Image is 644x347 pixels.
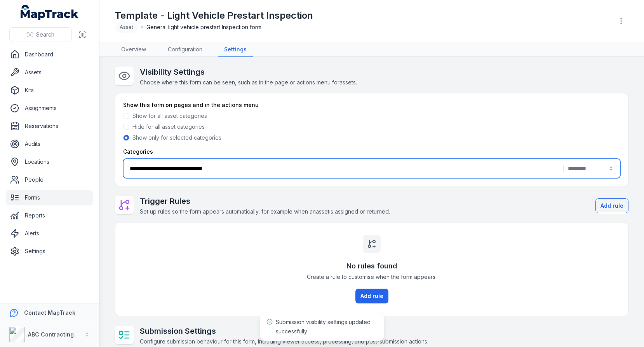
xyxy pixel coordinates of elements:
button: | [123,159,620,178]
span: Set up rules so the form appears automatically, for example when an asset is assigned or returned. [140,208,390,215]
a: Reports [6,208,93,223]
span: Create a rule to customise when the form appears. [307,273,437,281]
span: Configure submission behaviour for this form, including viewer access, processing, and post-submi... [140,338,428,345]
h2: Trigger Rules [140,196,390,207]
a: Overview [115,42,152,57]
label: Show for all asset categories [132,112,207,120]
a: Kits [6,82,93,98]
label: Hide for all asset categories [132,123,205,131]
a: Alerts [6,226,93,241]
h1: Template - Light Vehicle Prestart Inspection [115,9,313,22]
button: Add rule [355,289,388,303]
label: Show only for selected categories [132,134,221,142]
a: Dashboard [6,47,93,62]
a: Settings [218,42,253,57]
button: Search [9,27,72,42]
a: Configuration [162,42,209,57]
span: Search [36,31,54,39]
label: Show this form on pages and in the actions menu [123,101,259,109]
a: Reservations [6,118,93,134]
label: Categories [123,148,153,156]
a: Locations [6,154,93,170]
strong: ABC Contracting [28,331,74,338]
a: Settings [6,244,93,259]
a: People [6,172,93,188]
a: MapTrack [21,5,79,20]
h2: Visibility Settings [140,67,357,77]
a: Assets [6,65,93,80]
button: Add rule [595,198,628,213]
a: Assignments [6,100,93,116]
div: Asset [115,22,138,33]
a: Forms [6,190,93,205]
h2: Submission Settings [140,326,428,336]
h3: No rules found [346,261,397,272]
span: Submission visibility settings updated successfully [276,319,371,335]
a: Audits [6,136,93,152]
span: Choose where this form can be seen, such as in the page or actions menu for assets . [140,79,357,86]
strong: Contact MapTrack [24,309,75,316]
span: General light vehicle prestart Inspection form [146,23,261,31]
